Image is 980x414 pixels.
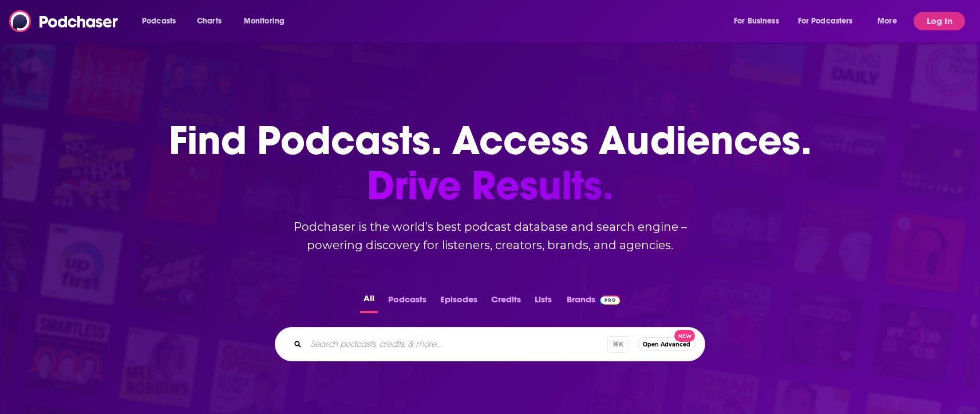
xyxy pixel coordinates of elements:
h2: Podchaser is the world’s best podcast database and search engine – powering discovery for listene... [261,218,719,254]
span: Drive Results. [169,163,812,208]
span: Podcasts [142,13,176,29]
img: Podchaser - Follow, Share and Rate Podcasts [9,10,119,32]
button: open menu [726,12,793,30]
div: Search podcasts, credits, & more... [275,327,705,361]
button: Episodes [437,291,481,313]
a: BrandsPodchaser Pro [567,291,620,313]
span: ⌘ K [607,336,629,353]
img: Podchaser Pro [600,295,620,305]
a: Charts [189,12,228,30]
span: For Podcasters [798,13,853,29]
button: Credits [488,291,524,313]
button: All [360,291,378,313]
button: Lists [531,291,555,313]
button: open menu [134,12,191,30]
span: Charts [197,13,222,29]
button: Open AdvancedNew [638,337,696,351]
span: For Business [734,13,779,29]
button: open menu [870,12,911,30]
input: Search podcasts, credits, & more... [306,335,607,353]
h1: Find Podcasts. Access Audiences. [169,118,812,208]
button: Log In [914,12,965,30]
span: New [674,330,695,342]
span: Monitoring [244,13,284,29]
button: open menu [791,12,870,30]
span: More [878,13,897,29]
button: Podcasts [385,291,430,313]
button: open menu [236,12,299,30]
span: Open Advanced [643,341,690,348]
